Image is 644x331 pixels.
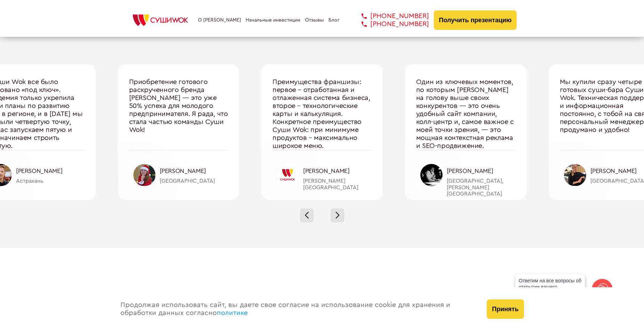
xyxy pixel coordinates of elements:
[447,178,515,197] div: [GEOGRAPHIC_DATA], [PERSON_NAME][GEOGRAPHIC_DATA]
[305,17,324,23] a: Отзывы
[303,167,372,175] div: [PERSON_NAME]
[160,178,228,184] div: [GEOGRAPHIC_DATA]
[198,17,241,23] a: О [PERSON_NAME]
[217,309,248,316] a: политике
[515,274,585,300] div: Ответим на все вопросы об открытии вашего [PERSON_NAME]!
[351,12,429,20] a: [PHONE_NUMBER]
[434,10,517,30] button: Получить презентацию
[303,178,372,191] div: [PERSON_NAME][GEOGRAPHIC_DATA]
[16,167,85,175] div: [PERSON_NAME]
[328,17,340,23] a: Блог
[160,167,228,175] div: [PERSON_NAME]
[416,78,515,150] div: Один из ключевых моментов, по которым [PERSON_NAME] на голову выше своих конкурентов — это очень ...
[129,78,228,150] div: Приобретение готового раскрученного бренда [PERSON_NAME] — это уже 50% успеха для молодого предпр...
[272,78,372,150] div: Преимущества франшизы: первое – отработанная и отлаженная система бизнеса, второе – технологическ...
[447,167,515,175] div: [PERSON_NAME]
[127,13,193,28] img: СУШИWOK
[351,20,429,28] a: [PHONE_NUMBER]
[487,299,524,319] button: Принять
[113,287,480,331] div: Продолжая использовать сайт, вы даете свое согласие на использование cookie для хранения и обрабо...
[16,178,85,184] div: Астрахань
[246,17,300,23] a: Начальные инвестиции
